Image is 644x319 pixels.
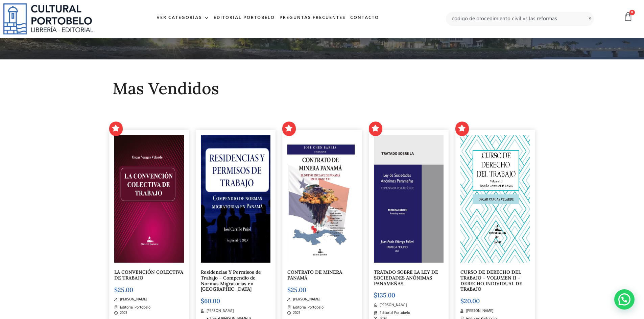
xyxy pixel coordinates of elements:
a: CONTRATO DE MINERA PANAMÁ [287,269,342,281]
span: [PERSON_NAME] [291,297,320,302]
bdi: 135.00 [374,291,395,299]
bdi: 25.00 [114,286,133,294]
bdi: 20.00 [460,297,480,305]
a: TRATADO SOBRE LA LEY DE SOCIEDADES ANÓNIMAS PANAMEÑAS [374,269,438,287]
span: $ [460,297,464,305]
img: PORTADA FINAL (2) [287,135,357,263]
span: 2023 [118,310,127,316]
img: img20231003_15474135 [201,135,270,263]
span: [PERSON_NAME] [205,308,234,314]
span: 0 [629,10,635,15]
span: Editorial Portobelo [291,305,324,311]
span: [PERSON_NAME] [378,302,407,308]
span: Editorial Portobelo [118,305,150,311]
span: $ [201,297,204,305]
img: OSCAR_VARGAS [460,135,530,263]
img: portada convencion colectiva-03 [114,135,184,263]
a: Ver Categorías [154,11,211,25]
input: Búsqueda [446,12,594,26]
bdi: 25.00 [287,286,306,294]
span: Editorial Portobelo [378,310,410,316]
span: $ [114,286,118,294]
a: 0 [623,12,633,22]
span: [PERSON_NAME] [464,308,493,314]
bdi: 60.00 [201,297,220,305]
h2: Mas Vendidos [113,80,532,98]
a: Preguntas frecuentes [277,11,348,25]
a: CURSO DE DERECHO DEL TRABAJO – VOLUMEN II – DERECHO INDIVIDUAL DE TRABAJO [460,269,522,292]
img: PORTADA elegida AMAZON._page-0001 [374,135,444,263]
a: Editorial Portobelo [211,11,277,25]
a: Residencias Y Permisos de Trabajo – Compendio de Normas Migratorias en [GEOGRAPHIC_DATA] [201,269,261,292]
span: $ [287,286,291,294]
a: LA CONVENCIÓN COLECTIVA DE TRABAJO [114,269,183,281]
span: $ [374,291,377,299]
span: 2023 [291,310,300,316]
span: [PERSON_NAME] [118,297,147,302]
a: Contacto [348,11,381,25]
